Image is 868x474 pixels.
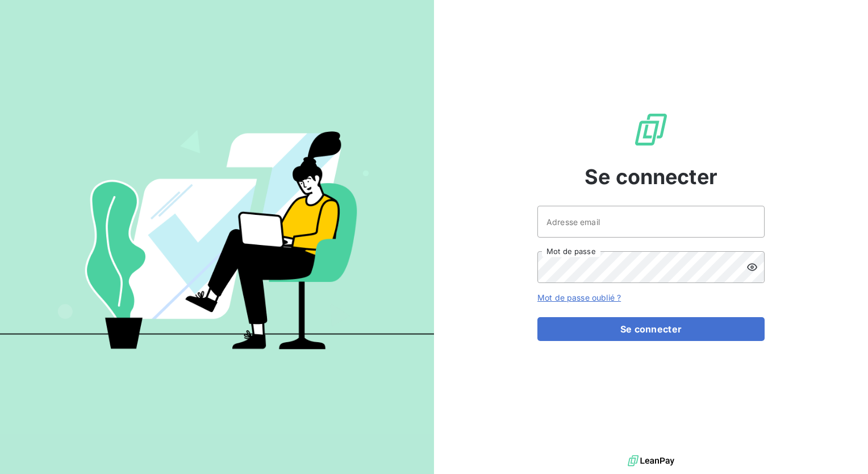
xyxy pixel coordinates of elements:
[633,111,669,148] img: Logo LeanPay
[537,293,621,302] a: Mot de passe oublié ?
[628,452,674,469] img: logo
[585,161,717,192] span: Se connecter
[537,317,765,341] button: Se connecter
[537,206,765,238] input: placeholder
